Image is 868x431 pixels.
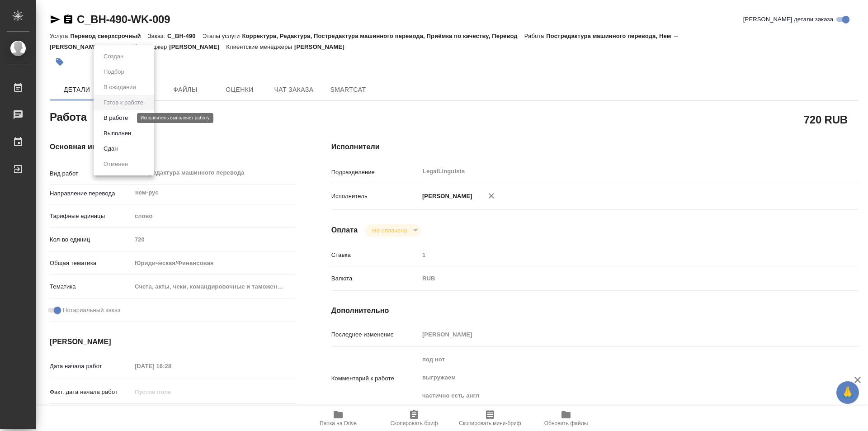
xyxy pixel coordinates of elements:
button: Отменен [101,159,131,169]
button: В работе [101,113,131,123]
button: В ожидании [101,82,139,92]
button: Выполнен [101,128,134,138]
button: Создан [101,52,126,62]
button: Готов к работе [101,98,146,108]
button: Подбор [101,67,127,77]
button: Сдан [101,144,120,154]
